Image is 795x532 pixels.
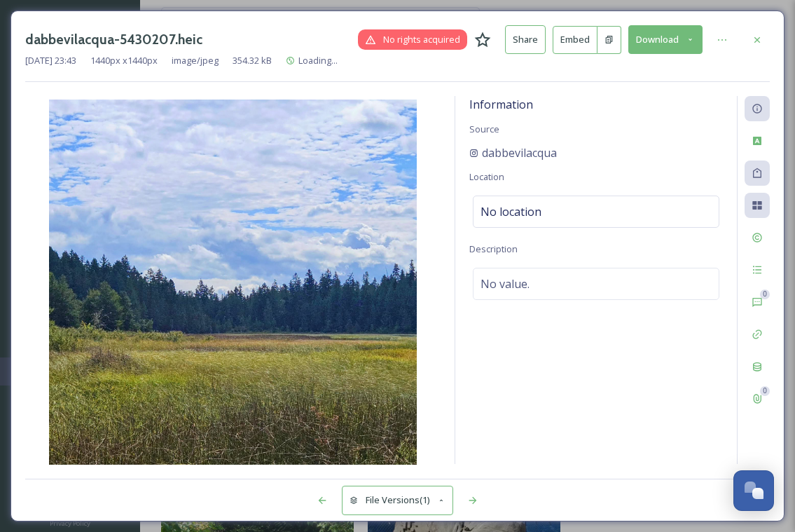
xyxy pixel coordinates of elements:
a: dabbevilacqua [469,144,557,161]
button: File Versions(1) [342,486,454,514]
span: dabbevilacqua [482,144,557,161]
span: No value. [481,275,530,292]
span: No rights acquired [383,33,460,46]
button: Share [505,25,546,54]
span: [DATE] 23:43 [25,54,76,67]
span: Loading... [298,54,338,67]
button: Download [628,25,703,54]
span: No location [481,203,541,220]
img: dabbevilacqua-5430207.heic [25,100,441,468]
h3: dabbevilacqua-5430207.heic [25,29,202,50]
div: 0 [760,386,770,396]
button: Open Chat [733,470,774,511]
span: Description [469,243,518,255]
span: image/jpeg [172,54,219,67]
span: Source [469,123,499,135]
span: Information [469,97,533,112]
button: Embed [553,26,597,54]
div: 0 [760,289,770,299]
span: Location [469,170,504,183]
span: 354.32 kB [233,54,272,67]
span: 1440 px x 1440 px [90,54,158,67]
